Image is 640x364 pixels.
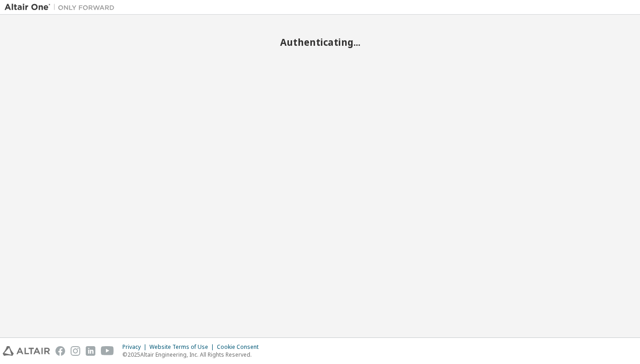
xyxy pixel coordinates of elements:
[5,3,119,12] img: Altair One
[86,346,95,356] img: linkedin.svg
[3,346,50,356] img: altair_logo.svg
[122,343,149,351] div: Privacy
[101,346,114,356] img: youtube.svg
[217,343,264,351] div: Cookie Consent
[55,346,65,356] img: facebook.svg
[5,36,635,48] h2: Authenticating...
[71,346,80,356] img: instagram.svg
[149,343,217,351] div: Website Terms of Use
[122,351,264,359] p: © 2025 Altair Engineering, Inc. All Rights Reserved.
